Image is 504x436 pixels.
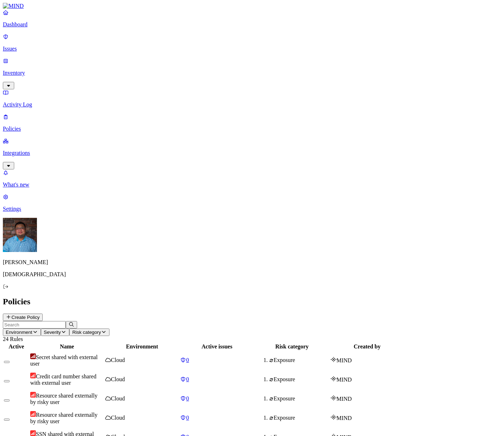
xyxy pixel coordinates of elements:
[186,395,189,401] span: 0
[269,376,329,383] div: Exposure
[111,357,125,363] span: Cloud
[186,415,189,421] span: 0
[3,336,23,342] span: 24 Rules
[337,415,352,421] span: MIND
[3,150,501,156] p: Integrations
[44,330,61,335] span: Severity
[3,89,501,108] a: Activity Log
[72,330,101,335] span: Risk category
[30,412,97,424] span: Resource shared externally by risky user
[3,126,501,132] p: Policies
[30,373,36,378] img: severity-high
[30,430,36,436] img: severity-high
[180,357,253,363] a: 0
[255,343,329,350] div: Risk category
[30,411,36,417] img: severity-high
[337,377,352,383] span: MIND
[30,392,36,398] img: severity-high
[3,9,501,28] a: Dashboard
[337,357,352,363] span: MIND
[30,393,97,405] span: Resource shared externally by risky user
[30,343,104,350] div: Name
[331,376,337,382] img: mind-logo-icon
[337,396,352,402] span: MIND
[3,206,501,212] p: Settings
[331,395,337,401] img: mind-logo-icon
[111,395,125,401] span: Cloud
[180,415,253,421] a: 0
[269,415,329,421] div: Exposure
[30,353,36,359] img: severity-critical
[3,297,501,306] h2: Policies
[3,21,501,28] p: Dashboard
[3,70,501,76] p: Inventory
[3,182,501,188] p: What's new
[3,3,24,9] img: MIND
[3,259,501,266] p: [PERSON_NAME]
[180,395,253,402] a: 0
[3,194,501,212] a: Settings
[3,218,37,252] img: Leon Chung
[186,357,189,363] span: 0
[30,373,96,386] span: Credit card number shared with external user
[180,376,253,383] a: 0
[3,321,66,329] input: Search
[30,354,98,367] span: Secret shared with external user
[3,101,501,108] p: Activity Log
[3,169,501,188] a: What's new
[111,376,125,382] span: Cloud
[269,357,329,363] div: Exposure
[331,343,404,350] div: Created by
[3,138,501,168] a: Integrations
[180,343,253,350] div: Active issues
[3,314,43,321] button: Create Policy
[4,343,29,350] div: Active
[3,33,501,52] a: Issues
[186,376,189,382] span: 0
[331,414,337,420] img: mind-logo-icon
[3,3,501,9] a: MIND
[3,58,501,88] a: Inventory
[3,114,501,132] a: Policies
[111,415,125,421] span: Cloud
[331,357,337,362] img: mind-logo-icon
[3,46,501,52] p: Issues
[6,330,32,335] span: Environment
[269,395,329,402] div: Exposure
[3,271,501,278] p: [DEMOGRAPHIC_DATA]
[105,343,179,350] div: Environment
